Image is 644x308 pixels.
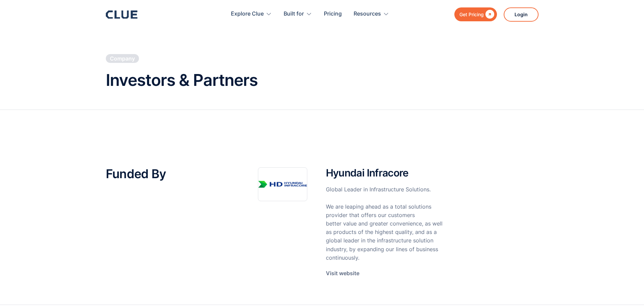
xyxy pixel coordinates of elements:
[324,3,342,25] a: Pricing
[504,7,539,22] a: Login
[326,269,359,278] a: Visit website
[106,71,539,89] h1: Investors & Partners
[231,3,264,25] div: Explore Clue
[610,276,644,308] iframe: Chat Widget
[454,7,497,21] a: Get Pricing
[258,167,307,201] img: Image showing Hyundai Infracore logo.
[326,167,444,179] h2: Hyundai Infracore
[354,3,389,25] div: Resources
[284,3,312,25] div: Built for
[106,167,238,181] h2: Funded By
[284,3,304,25] div: Built for
[459,10,484,19] div: Get Pricing
[484,10,494,19] div: 
[326,185,444,262] p: Global Leader in Infrastructure Solutions. We are leaping ahead as a total solutions provider tha...
[354,3,381,25] div: Resources
[110,55,135,62] div: Company
[106,54,139,63] a: Company
[231,3,272,25] div: Explore Clue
